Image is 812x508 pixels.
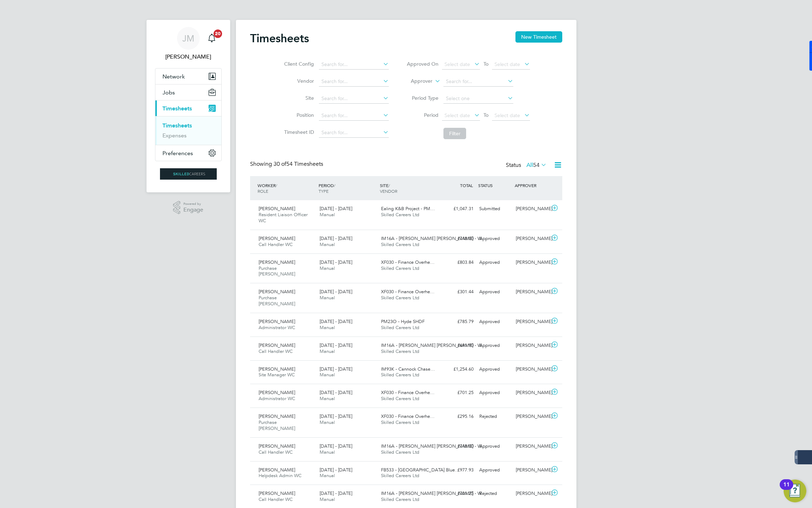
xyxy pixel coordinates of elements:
label: Approver [401,78,432,85]
div: [PERSON_NAME] [513,203,550,215]
span: Timesheets [162,105,192,112]
span: [PERSON_NAME] [259,490,295,496]
input: Search for... [319,77,389,87]
span: Skilled Careers Ltd [381,295,419,301]
span: [PERSON_NAME] [259,342,295,348]
span: Helpdesk Admin WC [259,473,302,479]
div: [PERSON_NAME] [513,364,550,375]
span: Call Handler WC [259,449,293,455]
span: [DATE] - [DATE] [320,413,352,419]
span: [DATE] - [DATE] [320,366,352,372]
span: / [334,182,335,188]
span: Select date [495,112,520,119]
span: [DATE] - [DATE] [320,318,352,324]
label: Period Type [407,95,438,101]
span: Manual [320,473,335,479]
span: PM23O - Hyde SHDF [381,318,425,324]
span: Skilled Careers Ltd [381,348,419,354]
span: TYPE [319,188,328,194]
span: Skilled Careers Ltd [381,324,419,331]
div: £748.00 [440,441,476,452]
h2: Timesheets [250,31,309,45]
span: Manual [320,348,335,354]
span: Resident Liaison Officer WC [259,212,308,224]
span: VENDOR [380,188,397,194]
span: Skilled Careers Ltd [381,372,419,378]
span: Skilled Careers Ltd [381,473,419,479]
span: Manual [320,295,335,301]
span: Select date [444,112,470,119]
span: Manual [320,496,335,502]
div: Timesheets [155,116,221,145]
span: [PERSON_NAME] [259,289,295,295]
span: [PERSON_NAME] [259,443,295,449]
a: Go to home page [155,168,222,180]
div: Approved [476,340,513,351]
div: £701.25 [440,488,476,499]
span: XF030 - Finance Overhe… [381,389,435,395]
div: [PERSON_NAME] [513,286,550,298]
div: [PERSON_NAME] [513,411,550,422]
label: Approved On [407,61,438,67]
button: Network [155,69,221,84]
nav: Main navigation [147,20,230,192]
button: Filter [443,128,466,139]
div: APPROVER [513,179,550,192]
div: Approved [476,364,513,375]
span: Site Manager WC [259,372,295,378]
span: Manual [320,419,335,425]
div: £977.93 [440,464,476,476]
span: Manual [320,372,335,378]
div: £301.44 [440,286,476,298]
span: Manual [320,449,335,455]
a: Expenses [162,132,187,139]
div: Approved [476,464,513,476]
span: IM16A - [PERSON_NAME] [PERSON_NAME] - W… [381,342,486,348]
span: [PERSON_NAME] [259,318,295,324]
div: [PERSON_NAME] [513,387,550,399]
a: Powered byEngage [173,201,203,214]
span: [DATE] - [DATE] [320,259,352,265]
span: Ealing K&B Project - PM… [381,206,435,212]
span: [DATE] - [DATE] [320,389,352,395]
div: WORKER [256,179,317,197]
button: New Timesheet [515,31,562,43]
span: 20 [214,29,222,38]
div: Showing [250,160,325,168]
span: [PERSON_NAME] [259,366,295,372]
div: [PERSON_NAME] [513,488,550,499]
div: Rejected [476,488,513,499]
div: 11 [783,485,790,494]
span: Manual [320,241,335,247]
div: Status [506,160,548,170]
span: Select date [444,61,470,67]
span: 54 [533,162,540,169]
span: [DATE] - [DATE] [320,235,352,241]
span: Call Handler WC [259,241,293,247]
div: Approved [476,233,513,245]
div: Rejected [476,411,513,422]
div: £1,047.31 [440,203,476,215]
span: [DATE] - [DATE] [320,342,352,348]
div: [PERSON_NAME] [513,257,550,268]
input: Search for... [319,94,389,104]
button: Preferences [155,145,221,161]
span: [DATE] - [DATE] [320,490,352,496]
span: Purchase [PERSON_NAME] [259,419,295,431]
label: Site [282,95,314,101]
span: [PERSON_NAME] [259,206,295,212]
div: £785.79 [440,316,476,328]
span: Select date [495,61,520,67]
span: Call Handler WC [259,496,293,502]
span: XF030 - Finance Overhe… [381,413,435,419]
input: Search for... [443,77,513,87]
span: Manual [320,212,335,218]
label: Client Config [282,61,314,67]
div: £691.90 [440,340,476,351]
span: JM [182,34,194,43]
span: Network [162,73,185,80]
span: XF030 - Finance Overhe… [381,259,435,265]
span: / [388,182,390,188]
span: 30 of [274,160,286,168]
a: Timesheets [162,122,192,129]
